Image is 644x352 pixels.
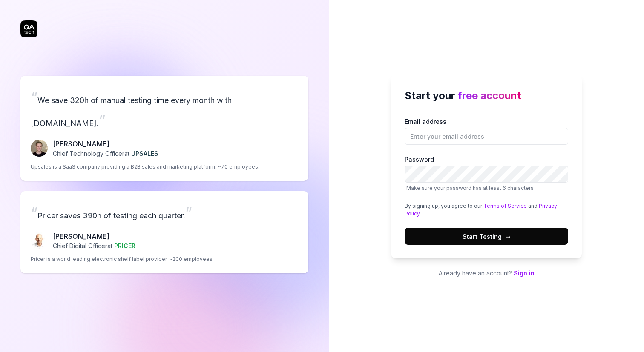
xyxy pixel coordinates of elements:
span: Start Testing [463,232,510,241]
p: We save 320h of manual testing time every month with [DOMAIN_NAME]. [31,86,298,132]
span: ” [99,111,106,130]
span: ” [185,203,192,222]
input: Email address [405,128,568,145]
a: “Pricer saves 390h of testing each quarter.”Chris Chalkitis[PERSON_NAME]Chief Digital Officerat P... [20,191,308,273]
p: Pricer saves 390h of testing each quarter. [31,201,298,224]
a: Sign in [514,269,535,277]
span: “ [31,88,37,107]
span: UPSALES [131,150,158,157]
span: → [505,232,510,241]
img: Chris Chalkitis [31,232,48,249]
input: PasswordMake sure your password has at least 6 characters [405,166,568,183]
span: PRICER [114,242,135,249]
p: [PERSON_NAME] [53,139,158,149]
span: Make sure your password has at least 6 characters [406,185,534,191]
button: Start Testing→ [405,228,568,245]
h2: Start your [405,88,568,103]
p: [PERSON_NAME] [53,231,135,241]
a: “We save 320h of manual testing time every month with [DOMAIN_NAME].”Fredrik Seidl[PERSON_NAME]Ch... [20,76,308,181]
img: Fredrik Seidl [31,140,48,157]
p: Upsales is a SaaS company providing a B2B sales and marketing platform. ~70 employees. [31,163,259,171]
label: Password [405,155,568,192]
p: Chief Digital Officer at [53,241,135,250]
p: Already have an account? [391,269,582,278]
a: Terms of Service [483,203,527,209]
div: By signing up, you agree to our and [405,202,568,217]
p: Pricer is a world leading electronic shelf label provider. ~200 employees. [31,255,214,263]
span: “ [31,203,37,222]
span: free account [458,89,521,102]
label: Email address [405,117,568,145]
p: Chief Technology Officer at [53,149,158,158]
